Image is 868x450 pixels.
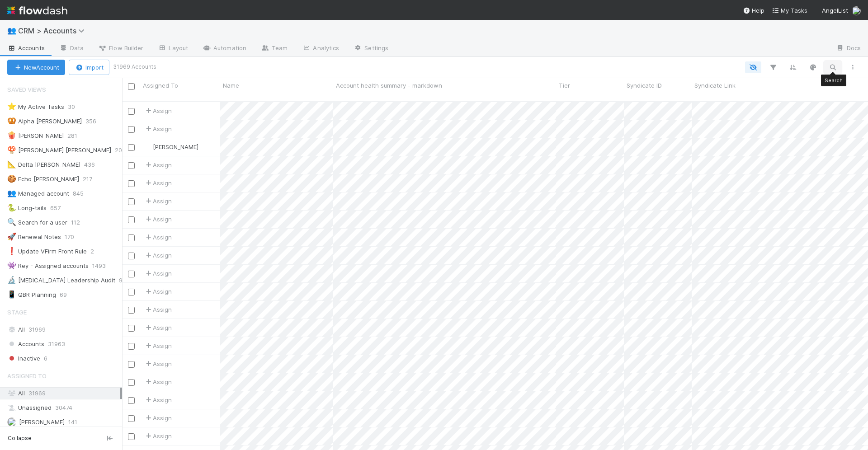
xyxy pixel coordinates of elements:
span: 845 [73,188,93,199]
span: Assign [144,215,172,224]
input: Toggle Row Selected [128,379,135,386]
span: Assign [144,233,172,242]
span: Assign [144,269,172,278]
span: 6 [44,353,47,364]
span: Name [223,81,239,90]
input: Toggle Row Selected [128,361,135,368]
span: 436 [84,159,104,170]
span: Assign [144,377,172,386]
div: [PERSON_NAME] [144,142,198,151]
span: 170 [65,231,83,243]
span: 📐 [7,160,16,168]
div: Assign [144,106,172,115]
a: Automation [195,42,254,56]
span: Assign [144,160,172,169]
a: Analytics [295,42,346,56]
span: Assign [144,197,172,206]
input: Toggle Row Selected [128,234,135,241]
span: 31969 [28,324,46,335]
span: 901 [119,275,138,286]
img: avatar_18c010e4-930e-4480-823a-7726a265e9dd.png [144,143,151,150]
div: Search for a user [7,217,67,228]
div: Alpha [PERSON_NAME] [7,116,82,127]
span: 🍄 [7,146,16,154]
input: Toggle Row Selected [128,216,135,223]
div: [PERSON_NAME] [PERSON_NAME] [7,145,111,156]
div: Unassigned [7,402,120,413]
span: Assign [144,178,172,187]
span: Tier [559,81,570,90]
img: avatar_c597f508-4d28-4c7c-92e0-bd2d0d338f8e.png [852,6,861,15]
span: 2 [90,246,103,257]
div: [PERSON_NAME] [7,130,64,141]
input: Toggle Row Selected [128,397,135,404]
input: Toggle Row Selected [128,307,135,314]
span: Accounts [7,43,45,52]
div: All [7,388,120,399]
div: Assign [144,124,172,133]
span: ⭐ [7,103,16,110]
div: All [7,324,120,335]
span: Assign [144,359,172,368]
div: Help [743,6,764,15]
span: Accounts [7,338,44,350]
span: 657 [50,202,70,214]
div: Renewal Notes [7,231,61,243]
input: Toggle All Rows Selected [128,83,135,90]
span: Assigned To [143,81,178,90]
span: Assign [144,413,172,422]
span: 👾 [7,262,16,269]
input: Toggle Row Selected [128,126,135,133]
input: Toggle Row Selected [128,433,135,440]
span: 📱 [7,291,16,298]
span: 🥨 [7,117,16,125]
span: 🍪 [7,175,16,183]
span: Account health summary - markdown [336,81,442,90]
a: My Tasks [772,6,807,15]
span: Saved Views [7,80,46,98]
span: 🔬 [7,276,16,284]
div: Assign [144,341,172,350]
span: My Tasks [772,7,807,14]
button: Import [69,60,109,75]
span: 31969 [28,389,46,397]
input: Toggle Row Selected [128,108,135,115]
span: 30474 [55,402,72,413]
span: CRM > Accounts [18,26,89,35]
input: Toggle Row Selected [128,180,135,187]
span: ❗ [7,247,16,255]
span: Assign [144,395,172,404]
span: Assigned To [7,367,47,385]
span: 217 [83,173,101,185]
span: 141 [68,417,77,428]
img: logo-inverted-e16ddd16eac7371096b0.svg [7,3,67,18]
span: 🚀 [7,233,16,240]
span: [PERSON_NAME] [19,418,65,426]
input: Toggle Row Selected [128,343,135,350]
span: 356 [85,116,105,127]
input: Toggle Row Selected [128,253,135,259]
a: Flow Builder [91,42,151,56]
button: NewAccount [7,60,65,75]
input: Toggle Row Selected [128,325,135,332]
span: 203 [115,145,135,156]
input: Toggle Row Selected [128,289,135,295]
a: Data [52,42,91,56]
span: 31963 [48,338,65,350]
span: 🍿 [7,131,16,139]
span: Assign [144,431,172,441]
div: Managed account [7,188,69,199]
input: Toggle Row Selected [128,162,135,169]
div: [MEDICAL_DATA] Leadership Audit [7,275,115,286]
span: 👥 [7,189,16,197]
span: 30 [68,101,84,112]
span: Assign [144,287,172,296]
